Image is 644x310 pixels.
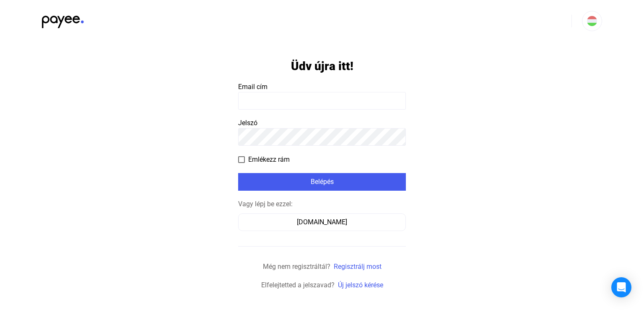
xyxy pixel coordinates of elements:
[334,263,382,271] a: Regisztrálj most
[238,83,267,91] span: Email cím
[248,155,290,165] span: Emlékezz rám
[291,59,353,74] h1: Üdv újra itt!
[42,11,84,28] img: black-payee-blue-dot.svg
[241,177,403,187] div: Belépés
[238,199,406,209] div: Vagy lépj be ezzel:
[261,281,335,289] span: Elfelejtetted a jelszavad?
[338,281,383,289] a: Új jelszó kérése
[611,277,631,297] div: Open Intercom Messenger
[238,173,406,191] button: Belépés
[587,16,597,26] img: HU
[238,218,406,226] a: [DOMAIN_NAME]
[241,217,403,227] div: [DOMAIN_NAME]
[582,11,602,31] button: HU
[263,263,330,271] span: Még nem regisztráltál?
[238,119,257,127] span: Jelszó
[238,213,406,231] button: [DOMAIN_NAME]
